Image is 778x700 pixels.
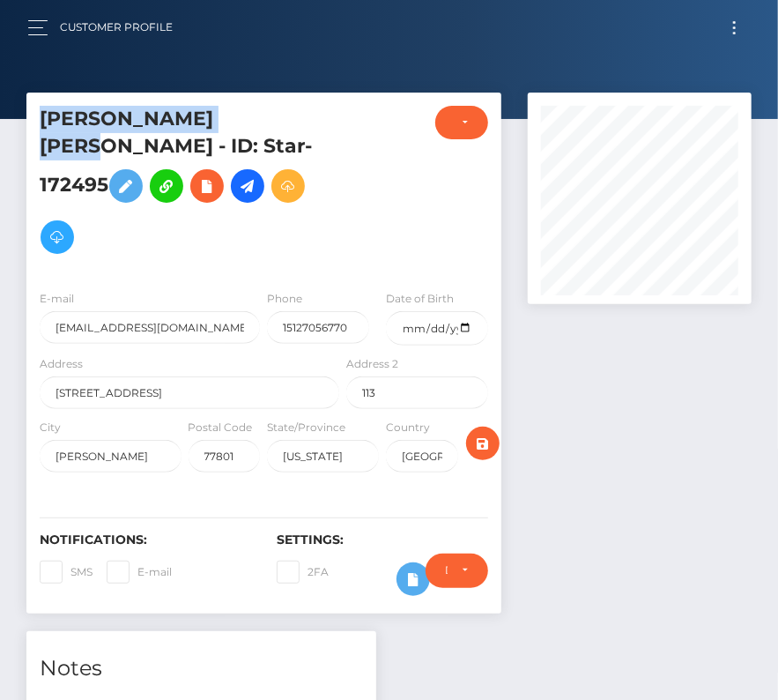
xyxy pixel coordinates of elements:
h6: Settings: [277,532,487,547]
label: Date of Birth [386,291,454,307]
h6: Notifications: [40,532,250,547]
a: Customer Profile [60,9,173,46]
button: Do not require [426,554,488,587]
label: State/Province [267,420,345,436]
h5: [PERSON_NAME] [PERSON_NAME] - ID: Star-172495 [40,106,330,263]
label: Country [386,420,430,436]
button: ACTIVE [435,106,488,139]
label: Address [40,356,83,372]
label: E-mail [107,561,172,584]
label: Phone [267,291,302,307]
button: Toggle navigation [718,16,751,40]
a: Initiate Payout [231,169,264,203]
label: City [40,420,61,436]
div: Do not require [446,563,448,577]
label: SMS [40,561,93,584]
label: Address 2 [346,356,398,372]
label: Postal Code [189,420,253,436]
label: 2FA [277,561,329,584]
label: E-mail [40,291,74,307]
h4: Notes [40,653,363,684]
